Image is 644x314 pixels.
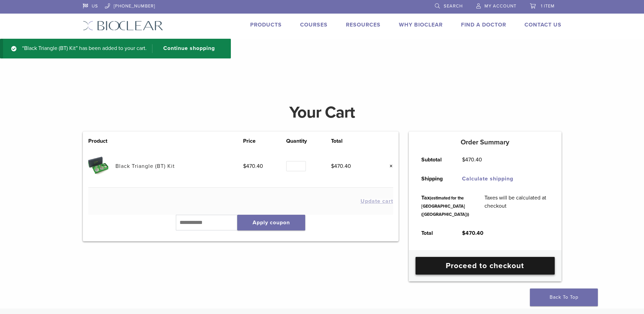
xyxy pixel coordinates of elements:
a: Continue shopping [152,44,220,53]
a: Black Triangle (BT) Kit [115,163,175,170]
th: Quantity [286,137,331,145]
span: My Account [484,3,516,9]
button: Update cart [361,198,393,204]
span: $ [331,163,334,170]
th: Tax [414,188,477,224]
small: (estimated for the [GEOGRAPHIC_DATA] ([GEOGRAPHIC_DATA])) [421,195,469,217]
bdi: 470.40 [331,163,351,170]
img: Black Triangle (BT) Kit [88,156,108,176]
h1: Your Cart [78,104,567,121]
bdi: 470.40 [243,163,263,170]
span: $ [462,156,465,163]
th: Subtotal [414,150,455,169]
th: Price [243,137,286,145]
bdi: 470.40 [462,230,483,237]
a: Courses [300,21,328,28]
a: Proceed to checkout [416,257,555,275]
a: Remove this item [384,162,393,171]
h5: Order Summary [409,138,562,146]
bdi: 470.40 [462,156,482,163]
a: Resources [346,21,381,28]
th: Product [88,137,115,145]
a: Back To Top [530,289,598,306]
a: Products [250,21,282,28]
span: Search [444,3,463,9]
a: Calculate shipping [462,175,513,182]
a: Why Bioclear [399,21,443,28]
th: Total [331,137,374,145]
img: Bioclear [83,21,163,31]
span: $ [243,163,246,170]
a: Find A Doctor [461,21,506,28]
span: 1 item [541,3,555,9]
th: Shipping [414,169,455,188]
span: $ [462,230,465,237]
th: Total [414,224,455,243]
a: Contact Us [525,21,562,28]
td: Taxes will be calculated at checkout [477,188,556,224]
button: Apply coupon [237,215,305,230]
